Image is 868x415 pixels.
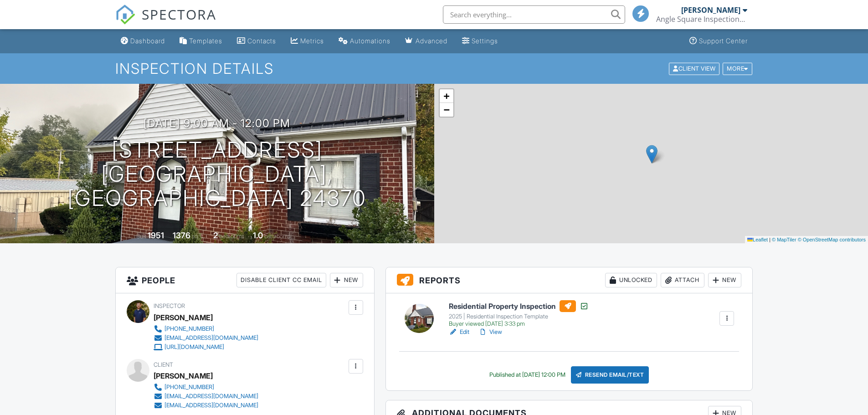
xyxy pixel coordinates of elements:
a: Edit [449,328,469,337]
div: Advanced [416,37,447,45]
h1: Inspection Details [115,61,753,77]
span: Client [154,361,173,368]
div: New [330,273,363,287]
div: Settings [472,37,498,45]
div: [PHONE_NUMBER] [164,384,214,391]
a: [PHONE_NUMBER] [154,383,258,392]
img: Marker [646,145,657,164]
a: [PHONE_NUMBER] [154,324,258,333]
h3: People [116,267,374,293]
a: [EMAIL_ADDRESS][DOMAIN_NAME] [154,401,258,410]
div: 2025 | Residential Inspection Template [449,313,589,320]
div: Contacts [247,37,276,45]
div: 1376 [173,231,190,240]
span: | [769,237,770,242]
span: bedrooms [219,233,244,240]
span: − [443,104,449,115]
span: bathrooms [264,233,290,240]
a: SPECTORA [115,12,216,31]
div: Metrics [300,37,324,45]
div: Client View [669,62,719,75]
a: Client View [668,65,722,72]
div: Buyer viewed [DATE] 3:33 pm [449,320,589,328]
div: Support Center [699,37,748,45]
div: Attach [661,273,704,287]
a: Templates [176,33,226,50]
span: sq. ft. [192,233,205,240]
a: Settings [458,33,502,50]
div: [PHONE_NUMBER] [164,325,214,333]
div: [PERSON_NAME] [154,369,213,383]
div: Published at [DATE] 12:00 PM [489,371,565,379]
div: Resend Email/Text [571,366,649,384]
div: Templates [189,37,222,45]
a: Zoom in [440,89,453,103]
div: [EMAIL_ADDRESS][DOMAIN_NAME] [164,402,258,409]
div: 1951 [148,231,164,240]
div: [URL][DOMAIN_NAME] [164,343,224,351]
a: Advanced [401,33,451,50]
h3: Reports [386,267,753,293]
div: New [708,273,741,287]
div: More [723,62,752,75]
span: + [443,90,449,102]
div: Automations [350,37,390,45]
div: Angle Square Inspections LLC [656,15,747,24]
a: [URL][DOMAIN_NAME] [154,343,258,352]
span: Inspector [154,302,185,309]
div: [EMAIL_ADDRESS][DOMAIN_NAME] [164,393,258,400]
div: [EMAIL_ADDRESS][DOMAIN_NAME] [164,334,258,342]
span: SPECTORA [142,5,216,24]
div: 2 [213,231,218,240]
a: © MapTiler [772,237,796,242]
span: Built [136,233,146,240]
div: [PERSON_NAME] [154,311,213,324]
a: Residential Property Inspection 2025 | Residential Inspection Template Buyer viewed [DATE] 3:33 pm [449,300,589,328]
div: [PERSON_NAME] [681,5,740,15]
a: Metrics [287,33,328,50]
a: Contacts [233,33,280,50]
a: Automations (Basic) [335,33,394,50]
a: Zoom out [440,103,453,117]
div: Disable Client CC Email [236,273,326,287]
a: Dashboard [117,33,169,50]
div: Dashboard [130,37,165,45]
h1: [STREET_ADDRESS] [GEOGRAPHIC_DATA], [GEOGRAPHIC_DATA] 24370 [15,138,420,210]
a: View [478,328,502,337]
a: Support Center [686,33,751,50]
img: The Best Home Inspection Software - Spectora [115,5,135,25]
a: Leaflet [747,237,768,242]
a: [EMAIL_ADDRESS][DOMAIN_NAME] [154,392,258,401]
div: Unlocked [605,273,657,287]
div: 1.0 [253,231,263,240]
a: © OpenStreetMap contributors [798,237,866,242]
input: Search everything... [443,5,625,24]
h3: [DATE] 9:00 am - 12:00 pm [144,117,290,129]
h6: Residential Property Inspection [449,300,589,312]
a: [EMAIL_ADDRESS][DOMAIN_NAME] [154,333,258,343]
